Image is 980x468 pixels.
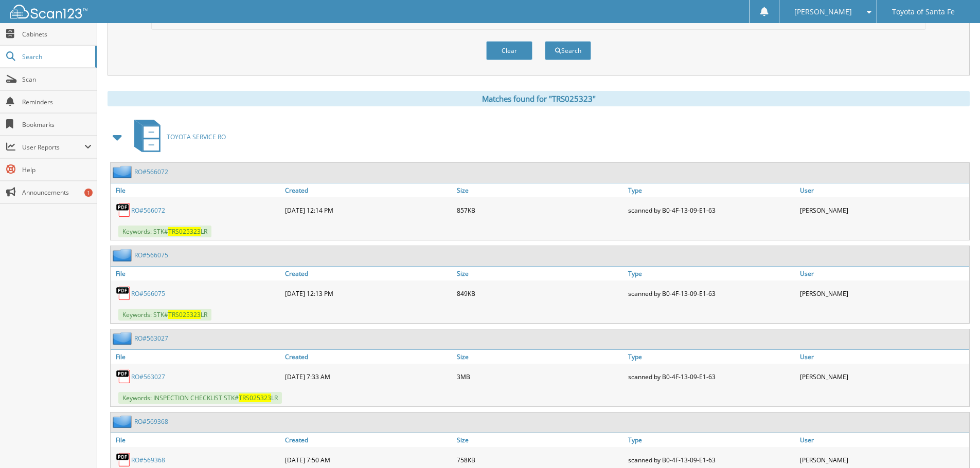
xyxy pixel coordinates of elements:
[282,200,454,220] div: [DATE] 12:14 PM
[626,267,797,280] a: Type
[111,267,282,280] a: File
[128,117,226,157] a: TOYOTA SERVICE RO
[111,433,282,447] a: File
[131,289,165,298] a: RO#566075
[239,394,271,402] span: TRS025323
[454,433,626,447] a: Size
[22,75,92,84] span: Scan
[626,200,797,220] div: scanned by B0-4F-13-09-E1-63
[134,167,168,176] a: RO#566072
[134,334,168,343] a: RO#563027
[797,433,969,447] a: User
[111,350,282,364] a: File
[486,41,532,60] button: Clear
[22,98,92,106] span: Reminders
[282,433,454,447] a: Created
[797,183,969,197] a: User
[113,165,134,178] img: folder2.png
[626,283,797,304] div: scanned by B0-4F-13-09-E1-63
[626,366,797,387] div: scanned by B0-4F-13-09-E1-63
[131,456,165,464] a: RO#569368
[892,9,955,15] span: Toyota of Santa Fe
[111,183,282,197] a: File
[167,133,226,141] span: TOYOTA SERVICE RO
[794,9,852,15] span: [PERSON_NAME]
[22,52,90,61] span: Search
[116,369,131,384] img: PDF.png
[108,91,970,106] div: Matches found for "TRS025323"
[545,41,591,60] button: Search
[454,267,626,280] a: Size
[134,251,168,259] a: RO#566075
[282,283,454,304] div: [DATE] 12:13 PM
[282,267,454,280] a: Created
[134,417,168,426] a: RO#569368
[84,189,93,197] div: 1
[10,5,87,18] img: scan123-logo-white.svg
[626,350,797,364] a: Type
[131,372,165,381] a: RO#563027
[626,433,797,447] a: Type
[454,350,626,364] a: Size
[22,30,92,39] span: Cabinets
[22,143,84,152] span: User Reports
[113,415,134,428] img: folder2.png
[131,206,165,215] a: RO#566072
[113,332,134,345] img: folder2.png
[116,452,131,467] img: PDF.png
[454,200,626,220] div: 857KB
[168,227,201,236] span: TRS025323
[454,366,626,387] div: 3MB
[168,310,201,319] span: TRS025323
[118,226,211,237] span: Keywords: STK# LR
[454,283,626,304] div: 849KB
[282,183,454,197] a: Created
[797,267,969,280] a: User
[797,200,969,220] div: [PERSON_NAME]
[282,350,454,364] a: Created
[22,188,92,197] span: Announcements
[116,286,131,301] img: PDF.png
[797,366,969,387] div: [PERSON_NAME]
[118,309,211,321] span: Keywords: STK# LR
[22,165,92,174] span: Help
[113,249,134,261] img: folder2.png
[454,183,626,197] a: Size
[116,202,131,218] img: PDF.png
[22,120,92,129] span: Bookmarks
[118,392,282,404] span: Keywords: INSPECTION CHECKLIST STK# LR
[282,366,454,387] div: [DATE] 7:33 AM
[797,283,969,304] div: [PERSON_NAME]
[797,350,969,364] a: User
[626,183,797,197] a: Type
